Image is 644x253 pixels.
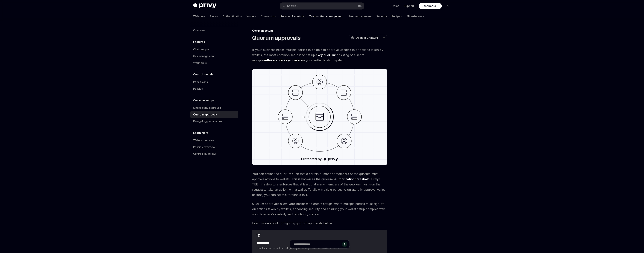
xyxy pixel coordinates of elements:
a: Wallets overview [190,137,238,144]
div: Common setups [252,29,387,33]
div: Overview [193,28,205,33]
div: Single-party approvals [193,106,221,110]
a: Quorum approvals [190,111,238,118]
a: Security [376,12,387,21]
h5: Common setups [193,98,215,103]
a: Gas management [190,53,238,60]
a: Controls overview [190,150,238,157]
img: dark logo [193,3,216,9]
a: authorization keys [263,58,291,62]
a: key quorum [318,53,335,57]
a: API reference [406,12,424,21]
a: Recipes [391,12,402,21]
button: Send message [342,242,347,247]
h5: Features [193,40,205,44]
h1: Quorum approvals [252,34,300,41]
a: Chain support [190,46,238,53]
a: Overview [190,27,238,34]
a: Dashboard [419,3,442,9]
div: Search... [287,4,298,8]
strong: authorization threshold [335,177,370,181]
button: Toggle dark mode [445,3,451,9]
div: Permissions [193,80,208,84]
button: Open in ChatGPT [349,35,381,41]
div: Policies [193,86,203,91]
div: Chain support [193,47,210,52]
button: Search...⌘K [280,3,364,9]
a: Welcome [193,12,205,21]
a: Delegating permissions [190,118,238,125]
div: Gas management [193,54,215,58]
h5: Learn more [193,131,208,135]
a: Policies [190,85,238,92]
a: Authentication [223,12,242,21]
a: Transaction management [309,12,343,21]
span: Dashboard [422,4,436,8]
a: User management [348,12,372,21]
a: users [294,58,302,62]
a: Policies overview [190,144,238,150]
a: Policies & controls [280,12,305,21]
div: Controls overview [193,152,216,156]
span: ⌘ K [358,4,362,7]
span: Learn more about configuring quorum approvals below. [252,221,387,226]
div: Quorum approvals [193,112,218,117]
span: If your business needs multiple parties to be able to approve updates to or actions taken by wall... [252,47,387,63]
span: Open in ChatGPT [356,36,379,40]
a: Support [404,4,414,8]
div: Webhooks [193,61,207,65]
div: Wallets overview [193,138,214,143]
span: You can define the quorum such that a certain number of members of the quorum must approve action... [252,171,387,197]
span: Quorum approvals allow your business to create setups where multiple parties must sign-off on act... [252,201,387,217]
a: Webhooks [190,60,238,66]
img: quorum approval [252,69,387,165]
a: Demo [392,4,399,8]
a: Basics [210,12,218,21]
a: Single-party approvals [190,104,238,111]
a: Permissions [190,79,238,85]
h5: Control models [193,72,213,77]
a: Wallets [247,12,256,21]
a: Connectors [261,12,276,21]
div: Delegating permissions [193,119,222,124]
div: Policies overview [193,145,215,149]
